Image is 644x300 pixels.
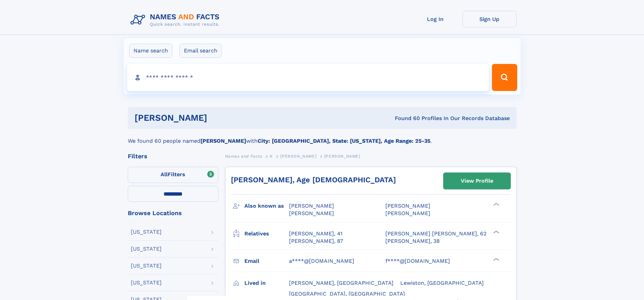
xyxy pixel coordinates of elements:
[244,277,289,289] h3: Lived in
[289,210,334,216] span: [PERSON_NAME]
[127,64,489,91] input: search input
[131,280,162,285] div: [US_STATE]
[301,115,510,122] div: Found 60 Profiles In Our Records Database
[128,167,218,183] label: Filters
[131,263,162,269] div: [US_STATE]
[400,280,484,286] span: Lewiston, [GEOGRAPHIC_DATA]
[244,228,289,239] h3: Relatives
[180,44,222,58] label: Email search
[270,154,273,159] span: K
[289,237,343,245] a: [PERSON_NAME], 87
[492,202,500,207] div: ❯
[385,210,430,216] span: [PERSON_NAME]
[385,230,486,237] a: [PERSON_NAME] [PERSON_NAME], 62
[289,280,393,286] span: [PERSON_NAME], [GEOGRAPHIC_DATA]
[131,229,162,235] div: [US_STATE]
[461,173,493,189] div: View Profile
[225,152,262,160] a: Names and Facts
[131,246,162,252] div: [US_STATE]
[258,138,430,144] b: City: [GEOGRAPHIC_DATA], State: [US_STATE], Age Range: 25-35
[128,210,218,216] div: Browse Locations
[492,257,500,261] div: ❯
[444,173,510,189] a: View Profile
[128,129,517,145] div: We found 60 people named with .
[270,152,273,160] a: K
[492,230,500,234] div: ❯
[135,114,301,122] h1: [PERSON_NAME]
[280,154,316,159] span: [PERSON_NAME]
[280,152,316,160] a: [PERSON_NAME]
[128,153,218,159] div: Filters
[385,203,430,209] span: [PERSON_NAME]
[128,11,225,29] img: Logo Names and Facts
[161,171,168,178] span: All
[289,230,342,237] a: [PERSON_NAME], 41
[231,176,396,184] a: [PERSON_NAME], Age [DEMOGRAPHIC_DATA]
[324,154,360,159] span: [PERSON_NAME]
[129,44,172,58] label: Name search
[289,203,334,209] span: [PERSON_NAME]
[385,237,440,245] a: [PERSON_NAME], 38
[462,11,517,27] a: Sign Up
[408,11,462,27] a: Log In
[289,291,405,297] span: [GEOGRAPHIC_DATA], [GEOGRAPHIC_DATA]
[244,200,289,212] h3: Also known as
[200,138,246,144] b: [PERSON_NAME]
[492,64,517,91] button: Search Button
[244,255,289,267] h3: Email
